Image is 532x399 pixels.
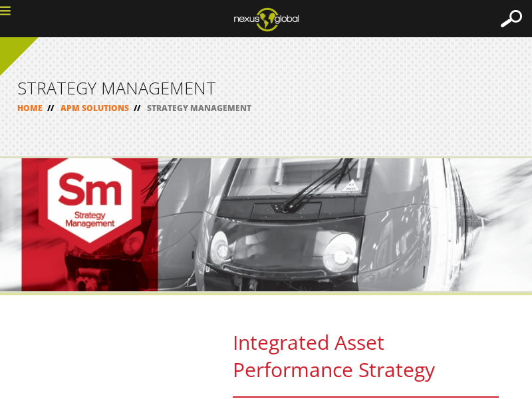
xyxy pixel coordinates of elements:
[17,80,515,96] h1: STRATEGY MANAGEMENT
[129,102,145,114] span: //
[223,3,309,35] img: ng_logo_web
[233,329,499,398] h2: Integrated Asset Performance Strategy
[43,102,59,114] span: //
[17,102,43,114] a: HOME
[61,102,129,114] a: APM SOLUTIONS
